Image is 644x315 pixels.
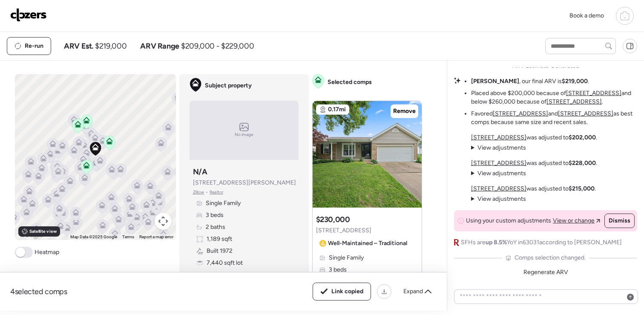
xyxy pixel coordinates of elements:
span: Link copied [331,287,363,296]
span: [STREET_ADDRESS][PERSON_NAME] [193,179,296,187]
span: 3 beds [206,211,224,220]
button: Map camera controls [155,213,172,230]
span: Using your custom adjustments [466,217,551,225]
p: was adjusted to . [471,185,596,193]
span: Re-run [25,42,43,50]
li: Placed above $200,000 because of and below $260,000 because of . [471,89,637,106]
span: Regenerate ARV [523,269,568,276]
a: Open this area in Google Maps (opens a new window) [17,229,45,240]
a: [STREET_ADDRESS] [546,98,602,105]
span: Remove [393,107,416,116]
li: Favored and as best comps because same size and recent sales. [471,110,637,127]
h3: N/A [193,167,207,177]
a: View or change [553,217,600,225]
img: Logo [10,8,47,22]
span: Expand [403,287,423,296]
strong: $215,000 [569,185,595,192]
span: Subject property [205,81,252,90]
span: Single Family [206,199,241,208]
a: [STREET_ADDRESS] [558,110,613,117]
span: Realtor [210,189,223,196]
span: 7,440 sqft lot [207,259,243,267]
span: Dismiss [609,217,630,225]
span: Map Data ©2025 Google [70,234,117,239]
a: Report a map error [139,234,173,239]
a: Terms (opens in new tab) [122,234,134,239]
a: [STREET_ADDRESS] [471,134,526,141]
span: $219,000 [95,41,126,51]
h3: $230,000 [316,214,350,225]
span: up 8.5% [486,239,507,246]
span: 0.17mi [328,105,346,114]
span: View adjustments [477,144,526,151]
summary: View adjustments [471,169,526,178]
span: $209,000 - $229,000 [181,41,254,51]
span: Selected comps [328,78,372,87]
span: Book a demo [569,12,604,19]
span: No image [235,131,253,138]
span: View or change [553,217,595,225]
summary: View adjustments [471,144,526,152]
p: was adjusted to . [471,133,597,142]
span: Built 1972 [207,247,233,255]
a: [STREET_ADDRESS] [493,110,548,117]
span: Well-Maintained – Traditional [328,239,407,248]
strong: $219,000 [562,78,588,85]
strong: [PERSON_NAME] [471,78,519,85]
p: was adjusted to . [471,159,597,168]
span: Heatmap [34,248,59,257]
span: 2 baths [206,223,225,231]
img: Google [17,229,45,240]
span: Zillow [193,189,204,196]
span: Satellite view [29,228,57,235]
span: SFHs are YoY in 63031 according to [PERSON_NAME] [461,238,622,247]
span: 1,189 sqft [207,235,232,243]
strong: $228,000 [569,159,596,167]
summary: View adjustments [471,195,526,203]
strong: $202,000 [569,134,596,141]
span: ARV Est. [64,41,93,51]
span: Comps selection changed. [515,254,586,262]
span: View adjustments [477,195,526,202]
span: • [206,189,208,196]
span: Single Family [329,254,364,262]
span: [STREET_ADDRESS] [316,226,371,235]
span: ARV Range [140,41,179,51]
a: [STREET_ADDRESS] [471,185,526,192]
a: [STREET_ADDRESS] [566,90,621,97]
a: [STREET_ADDRESS] [471,159,526,167]
span: 3 beds [329,266,347,274]
span: 4 selected comps [10,286,67,297]
span: View adjustments [477,170,526,177]
span: Garage [207,271,226,279]
li: , our final ARV is . [471,77,589,86]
